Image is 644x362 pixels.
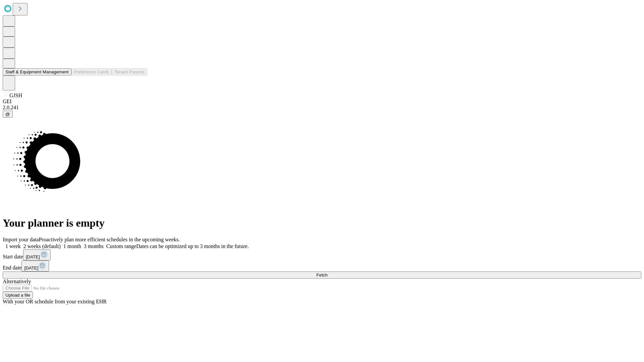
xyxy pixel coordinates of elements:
span: Import your data [3,237,39,242]
span: 2 weeks (default) [23,243,61,249]
button: Fetch [3,271,641,279]
span: With your OR schedule from your existing EHR [3,299,107,304]
span: [DATE] [26,254,40,259]
h1: Your planner is empty [3,217,641,229]
button: [DATE] [23,249,51,260]
span: Alternatively [3,279,31,284]
div: 2.0.241 [3,105,641,111]
span: [DATE] [24,265,38,270]
button: Tenant Params [112,68,147,75]
div: GEI [3,99,641,105]
span: Custom range [106,243,136,249]
span: 3 months [84,243,104,249]
span: 1 month [63,243,81,249]
button: Preference Cards [71,68,112,75]
div: Start date [3,249,641,260]
span: Fetch [316,273,327,278]
span: Proactively plan more efficient schedules in the upcoming weeks. [39,237,180,242]
button: Upload a file [3,292,33,299]
span: 1 week [5,243,21,249]
button: [DATE] [21,260,49,271]
button: @ [3,111,13,118]
span: @ [5,112,10,117]
button: Staff & Equipment Management [3,68,71,75]
span: GJSH [9,93,22,98]
span: Dates can be optimized up to 3 months in the future. [136,243,249,249]
div: End date [3,260,641,271]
